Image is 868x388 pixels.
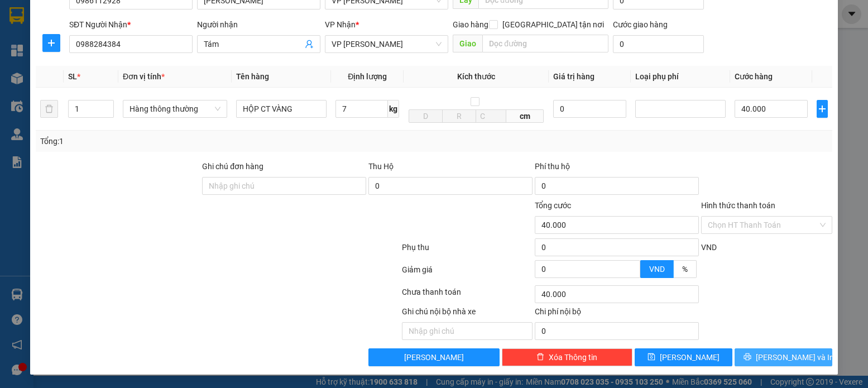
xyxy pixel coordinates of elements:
span: cm [506,109,544,123]
span: [PERSON_NAME] và In [756,351,834,363]
span: Thu Hộ [368,162,394,171]
input: C [476,109,506,123]
span: VND [649,265,665,274]
span: save [648,353,655,362]
span: VP LÊ HỒNG PHONG [332,36,442,52]
th: Loại phụ phí [631,66,731,88]
div: Phụ thu [401,241,534,261]
strong: PHIẾU GỬI HÀNG [111,33,202,45]
span: Hàng thông thường [130,100,220,117]
div: Người nhận [197,18,320,31]
button: printer[PERSON_NAME] và In [735,348,832,366]
div: SĐT Người Nhận [69,18,193,31]
span: Kích thước [457,72,495,81]
span: user-add [305,40,314,49]
div: Chi phí nội bộ [535,305,699,322]
div: Giảm giá [401,264,534,283]
span: Định lượng [348,72,387,81]
span: Giao [453,35,482,52]
span: VND [701,243,717,252]
img: logo [11,17,63,70]
strong: CÔNG TY TNHH VĨNH QUANG [80,19,232,31]
span: [PERSON_NAME] [404,351,464,363]
span: [PERSON_NAME] [660,351,720,363]
span: Đơn vị tính [123,72,165,81]
span: Xóa Thông tin [549,351,597,363]
span: VP Nhận [325,20,356,29]
label: Cước giao hàng [613,20,668,29]
input: 0 [553,100,626,118]
button: plus [42,34,60,52]
strong: : [DOMAIN_NAME] [105,58,207,68]
button: save[PERSON_NAME] [635,348,732,366]
div: Ghi chú nội bộ nhà xe [402,305,533,322]
span: Website [105,59,133,68]
input: Cước giao hàng [613,35,704,53]
span: plus [43,39,60,47]
strong: Hotline : 0889 23 23 23 [120,47,193,55]
span: [GEOGRAPHIC_DATA] tận nơi [498,18,608,31]
div: Chưa thanh toán [401,286,534,305]
span: Giao hàng [453,20,488,29]
input: Ghi chú đơn hàng [202,177,366,195]
input: VD: Bàn, Ghế [236,100,327,118]
span: % [682,265,688,274]
button: deleteXóa Thông tin [502,348,632,366]
span: Tên hàng [236,72,269,81]
span: SL [68,72,77,81]
span: Cước hàng [735,72,773,81]
span: kg [388,100,399,118]
span: Giá trị hàng [553,72,594,81]
span: plus [817,104,827,113]
button: delete [40,100,58,118]
button: plus [817,100,828,118]
label: Ghi chú đơn hàng [202,162,263,171]
div: Tổng: 1 [40,135,335,147]
input: D [409,109,443,123]
span: printer [744,353,751,362]
label: Hình thức thanh toán [701,201,775,210]
div: Phí thu hộ [535,160,699,177]
input: Dọc đường [482,35,608,52]
button: [PERSON_NAME] [368,348,499,366]
span: delete [536,353,544,362]
input: R [442,109,476,123]
input: Nhập ghi chú [402,322,533,340]
span: Tổng cước [535,201,571,210]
